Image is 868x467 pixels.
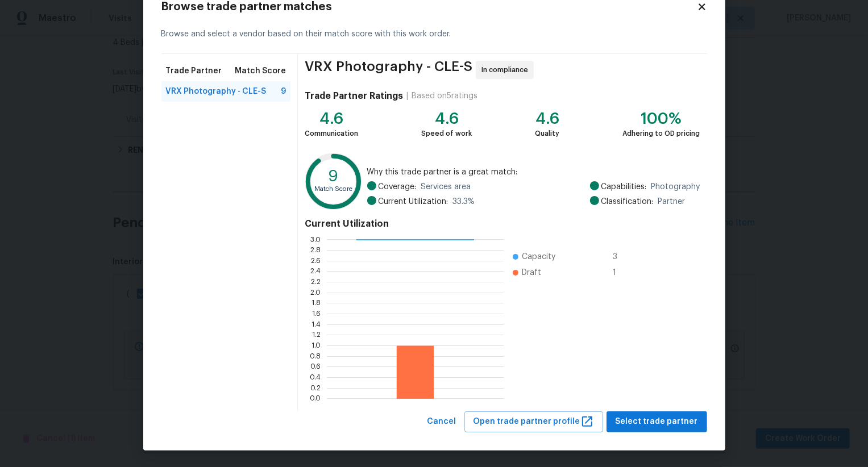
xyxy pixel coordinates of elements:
span: Select trade partner [616,415,698,429]
text: 2.6 [312,257,321,264]
div: 100% [623,113,700,124]
button: Select trade partner [607,411,707,432]
span: Photography [651,181,700,193]
text: 1.0 [312,342,321,349]
span: Classification: [601,196,654,207]
div: Communication [305,128,358,139]
text: 2.2 [312,278,321,285]
button: Cancel [423,411,461,432]
span: 3 [613,251,631,262]
text: 0.0 [310,395,321,402]
text: 3.0 [311,236,321,243]
h4: Current Utilization [305,218,700,230]
span: Draft [522,267,541,278]
div: Adhering to OD pricing [623,128,700,139]
span: Trade Partner [166,65,222,77]
text: 0.6 [311,364,321,370]
div: Speed of work [421,128,472,139]
div: 4.6 [421,113,472,124]
div: | [403,90,412,102]
button: Open trade partner profile [464,411,603,432]
div: Quality [535,128,559,139]
text: 1.4 [312,321,321,328]
span: Capabilities: [601,181,647,193]
text: 1.2 [313,332,321,339]
span: 33.3 % [453,196,475,207]
span: VRX Photography - CLE-S [166,86,267,97]
div: Browse and select a vendor based on their match score with this work order. [161,15,707,54]
span: 1 [613,267,631,278]
text: 0.2 [311,385,321,391]
span: In compliance [481,64,533,76]
text: 0.4 [310,374,321,381]
text: 1.6 [313,310,321,317]
text: 2.0 [311,289,321,296]
span: Why this trade partner is a great match: [367,166,700,178]
span: Coverage: [379,181,417,193]
text: 9 [329,169,339,185]
span: VRX Photography - CLE-S [305,61,472,79]
text: 1.8 [312,300,321,307]
span: Services area [421,181,471,193]
span: Partner [658,196,686,207]
text: 0.8 [310,353,321,360]
h2: Browse trade partner matches [161,1,697,12]
span: Open trade partner profile [474,415,594,429]
span: Current Utilization: [379,196,448,207]
span: Cancel [427,415,456,429]
span: 9 [281,86,286,97]
div: 4.6 [305,113,358,124]
div: 4.6 [535,113,559,124]
span: Capacity [522,251,555,262]
div: Based on 5 ratings [412,90,477,102]
text: Match Score [315,186,353,192]
span: Match Score [235,65,286,77]
text: 2.4 [311,268,321,275]
h4: Trade Partner Ratings [305,90,403,102]
text: 2.8 [311,247,321,253]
